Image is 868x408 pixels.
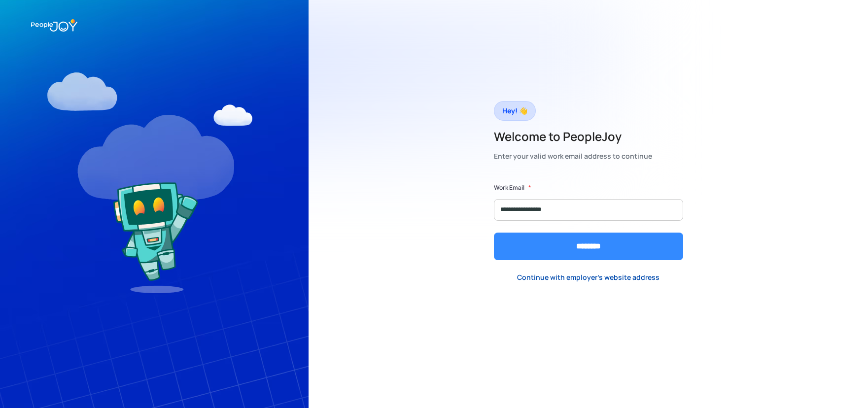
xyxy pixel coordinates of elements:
form: Form [494,183,683,260]
div: Continue with employer's website address [517,272,660,282]
h2: Welcome to PeopleJoy [494,129,652,144]
label: Work Email [494,183,524,193]
a: Continue with employer's website address [509,268,667,288]
div: Hey! 👋 [502,104,527,118]
div: Enter your valid work email address to continue [494,149,652,163]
